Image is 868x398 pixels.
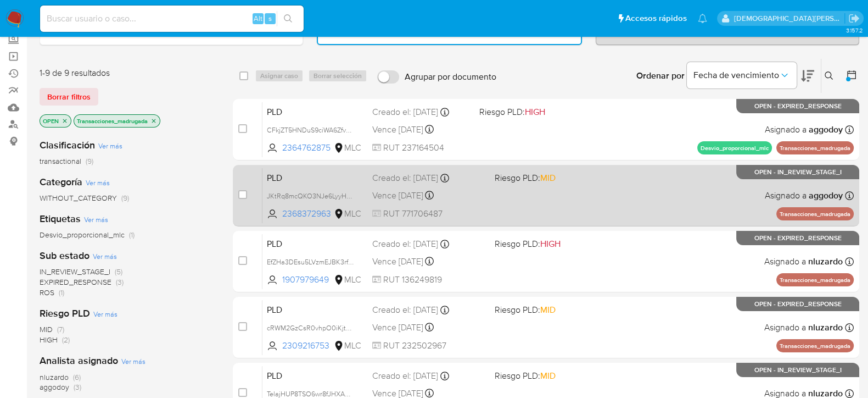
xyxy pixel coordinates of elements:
[625,13,687,24] span: Accesos rápidos
[848,13,860,24] a: Salir
[698,14,707,23] a: Notificaciones
[734,13,845,24] p: cristian.porley@mercadolibre.com
[268,13,272,24] span: s
[845,26,863,35] span: 3.157.2
[254,13,262,24] span: Alt
[277,11,299,26] button: search-icon
[40,12,304,26] input: Buscar usuario o caso...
